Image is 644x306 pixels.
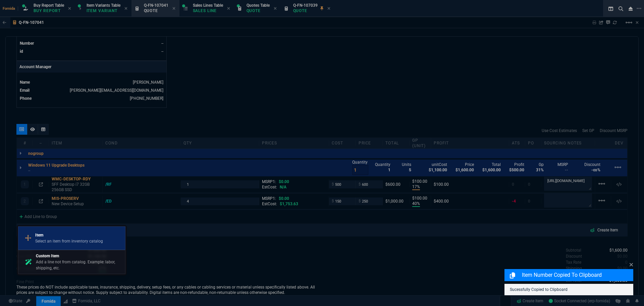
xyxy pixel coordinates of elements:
p: Custom Item [36,253,122,259]
p: Add a line not from catalog. Example: labor, shipping, etc. [36,259,122,271]
p: Item [35,232,103,238]
p: Sucessfully Copied to Clipboard [510,287,628,293]
p: Item Number Copied to Clipboard [522,271,632,279]
p: Select an item from inventory catalog [35,238,103,244]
